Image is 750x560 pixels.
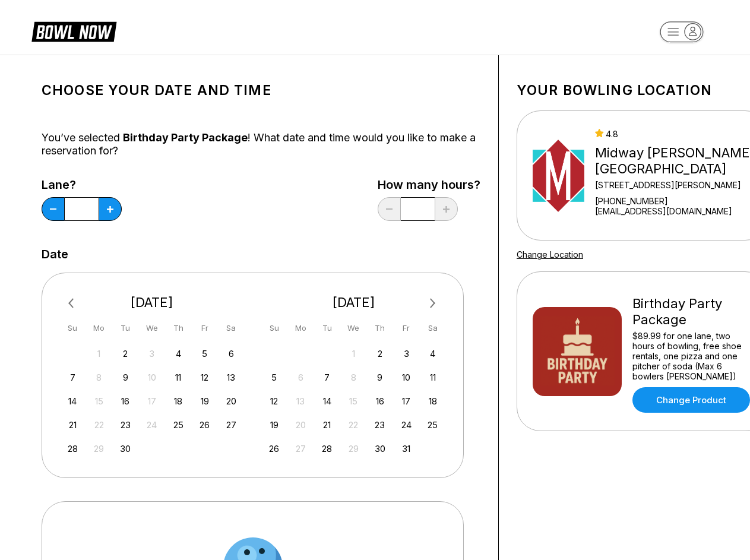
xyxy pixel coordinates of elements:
[197,369,213,385] div: Choose Friday, September 12th, 2025
[517,249,583,260] a: Change Location
[346,417,362,433] div: Not available Wednesday, October 22nd, 2025
[372,346,388,362] div: Choose Thursday, October 2nd, 2025
[372,441,388,457] div: Choose Thursday, October 30th, 2025
[118,417,134,433] div: Choose Tuesday, September 23rd, 2025
[123,131,248,144] span: Birthday Party Package
[118,441,134,457] div: Choose Tuesday, September 30th, 2025
[533,131,584,220] img: Midway Bowling - Carlisle
[170,320,186,336] div: Th
[533,307,622,396] img: Birthday Party Package
[223,346,239,362] div: Choose Saturday, September 6th, 2025
[91,417,107,433] div: Not available Monday, September 22nd, 2025
[60,295,244,311] div: [DATE]
[425,393,441,409] div: Choose Saturday, October 18th, 2025
[42,248,68,261] label: Date
[91,393,107,409] div: Not available Monday, September 15th, 2025
[266,320,282,336] div: Su
[372,393,388,409] div: Choose Thursday, October 16th, 2025
[372,320,388,336] div: Th
[423,294,442,313] button: Next Month
[265,344,443,457] div: month 2025-10
[319,417,335,433] div: Choose Tuesday, October 21st, 2025
[346,369,362,385] div: Not available Wednesday, October 8th, 2025
[346,393,362,409] div: Not available Wednesday, October 15th, 2025
[118,369,134,385] div: Choose Tuesday, September 9th, 2025
[223,393,239,409] div: Choose Saturday, September 20th, 2025
[425,417,441,433] div: Choose Saturday, October 25th, 2025
[144,417,160,433] div: Not available Wednesday, September 24th, 2025
[266,369,282,385] div: Choose Sunday, October 5th, 2025
[223,369,239,385] div: Choose Saturday, September 13th, 2025
[266,441,282,457] div: Choose Sunday, October 26th, 2025
[319,441,335,457] div: Choose Tuesday, October 28th, 2025
[398,320,414,336] div: Fr
[91,441,107,457] div: Not available Monday, September 29th, 2025
[197,320,213,336] div: Fr
[65,441,81,457] div: Choose Sunday, September 28th, 2025
[197,346,213,362] div: Choose Friday, September 5th, 2025
[346,441,362,457] div: Not available Wednesday, October 29th, 2025
[425,320,441,336] div: Sa
[118,346,134,362] div: Choose Tuesday, September 2nd, 2025
[144,320,160,336] div: We
[63,294,82,313] button: Previous Month
[293,417,309,433] div: Not available Monday, October 20th, 2025
[398,369,414,385] div: Choose Friday, October 10th, 2025
[293,393,309,409] div: Not available Monday, October 13th, 2025
[91,320,107,336] div: Mo
[63,344,241,457] div: month 2025-09
[144,369,160,385] div: Not available Wednesday, September 10th, 2025
[65,320,81,336] div: Su
[118,393,134,409] div: Choose Tuesday, September 16th, 2025
[346,320,362,336] div: We
[118,320,134,336] div: Tu
[425,346,441,362] div: Choose Saturday, October 4th, 2025
[197,417,213,433] div: Choose Friday, September 26th, 2025
[170,393,186,409] div: Choose Thursday, September 18th, 2025
[319,369,335,385] div: Choose Tuesday, October 7th, 2025
[398,417,414,433] div: Choose Friday, October 24th, 2025
[144,346,160,362] div: Not available Wednesday, September 3rd, 2025
[378,178,480,191] label: How many hours?
[223,417,239,433] div: Choose Saturday, September 27th, 2025
[319,393,335,409] div: Choose Tuesday, October 14th, 2025
[398,346,414,362] div: Choose Friday, October 3rd, 2025
[425,369,441,385] div: Choose Saturday, October 11th, 2025
[144,393,160,409] div: Not available Wednesday, September 17th, 2025
[91,346,107,362] div: Not available Monday, September 1st, 2025
[319,320,335,336] div: Tu
[42,178,122,191] label: Lane?
[293,369,309,385] div: Not available Monday, October 6th, 2025
[65,417,81,433] div: Choose Sunday, September 21st, 2025
[632,387,750,413] a: Change Product
[346,346,362,362] div: Not available Wednesday, October 1st, 2025
[65,369,81,385] div: Choose Sunday, September 7th, 2025
[293,320,309,336] div: Mo
[197,393,213,409] div: Choose Friday, September 19th, 2025
[372,417,388,433] div: Choose Thursday, October 23rd, 2025
[223,320,239,336] div: Sa
[170,346,186,362] div: Choose Thursday, September 4th, 2025
[398,393,414,409] div: Choose Friday, October 17th, 2025
[266,417,282,433] div: Choose Sunday, October 19th, 2025
[170,417,186,433] div: Choose Thursday, September 25th, 2025
[266,393,282,409] div: Choose Sunday, October 12th, 2025
[372,369,388,385] div: Choose Thursday, October 9th, 2025
[398,441,414,457] div: Choose Friday, October 31st, 2025
[42,82,480,99] h1: Choose your Date and time
[91,369,107,385] div: Not available Monday, September 8th, 2025
[170,369,186,385] div: Choose Thursday, September 11th, 2025
[293,441,309,457] div: Not available Monday, October 27th, 2025
[42,131,480,157] div: You’ve selected ! What date and time would you like to make a reservation for?
[65,393,81,409] div: Choose Sunday, September 14th, 2025
[262,295,446,311] div: [DATE]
